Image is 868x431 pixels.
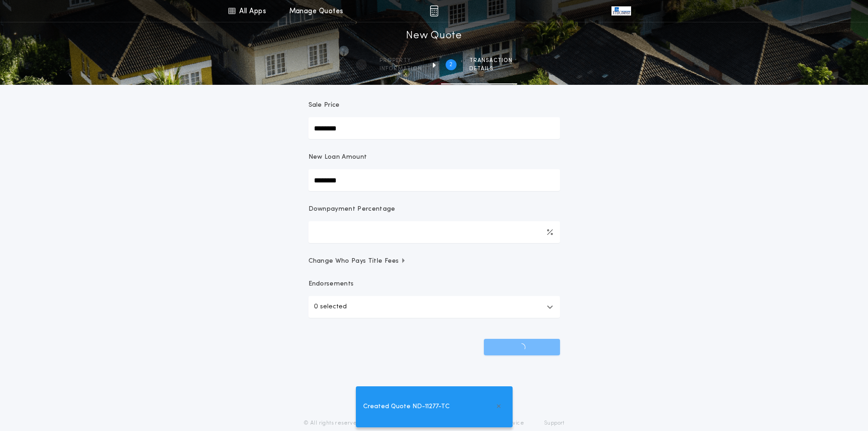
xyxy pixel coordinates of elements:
button: Change Who Pays Title Fees [308,257,560,266]
p: Downpayment Percentage [308,205,395,214]
h2: 2 [449,61,452,68]
p: Endorsements [308,280,560,289]
p: 0 selected [314,301,347,312]
input: Sale Price [308,117,560,139]
img: vs-icon [611,6,631,16]
span: information [380,65,422,73]
h1: New Quote [406,29,462,43]
span: Created Quote ND-11277-TC [363,402,450,412]
input: Downpayment Percentage [308,221,560,243]
p: New Loan Amount [308,153,367,162]
p: Sale Price [308,101,340,110]
input: New Loan Amount [308,169,560,191]
span: Change Who Pays Title Fees [308,257,406,266]
button: 0 selected [308,296,560,318]
span: Transaction [469,57,513,64]
img: img [430,5,438,16]
span: Property [380,57,422,64]
span: details [469,65,513,73]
